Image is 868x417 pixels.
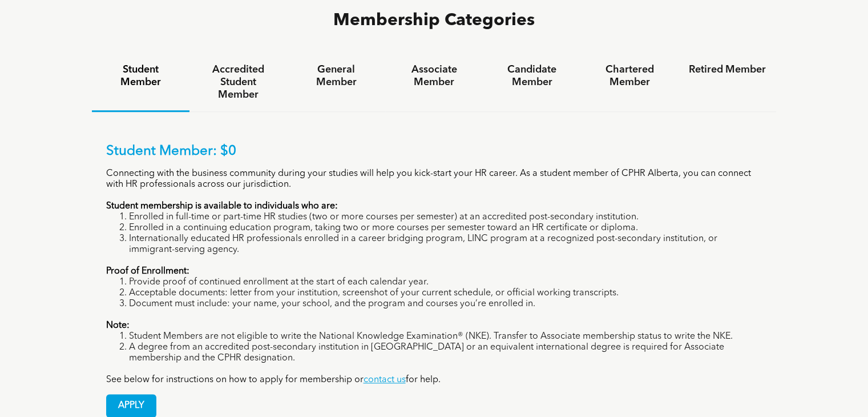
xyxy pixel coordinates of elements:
[106,375,762,386] p: See below for instructions on how to apply for membership or for help.
[129,234,762,255] li: Internationally educated HR professionals enrolled in a career bridging program, LINC program at ...
[106,321,130,330] strong: Note:
[364,375,406,384] a: contact us
[129,331,762,342] li: Student Members are not eligible to write the National Knowledge Examination® (NKE). Transfer to ...
[129,342,762,364] li: A degree from an accredited post-secondary institution in [GEOGRAPHIC_DATA] or an equivalent inte...
[129,299,762,310] li: Document must include: your name, your school, and the program and courses you’re enrolled in.
[200,63,277,101] h4: Accredited Student Member
[106,169,762,190] p: Connecting with the business community during your studies will help you kick-start your HR caree...
[689,63,766,76] h4: Retired Member
[129,223,762,234] li: Enrolled in a continuing education program, taking two or more courses per semester toward an HR ...
[106,267,189,276] strong: Proof of Enrollment:
[129,288,762,299] li: Acceptable documents: letter from your institution, screenshot of your current schedule, or offic...
[102,63,179,89] h4: Student Member
[107,395,156,417] span: APPLY
[591,63,668,89] h4: Chartered Member
[395,63,473,89] h4: Associate Member
[493,63,570,89] h4: Candidate Member
[106,202,338,211] strong: Student membership is available to individuals who are:
[129,212,762,223] li: Enrolled in full-time or part-time HR studies (two or more courses per semester) at an accredited...
[129,277,762,288] li: Provide proof of continued enrollment at the start of each calendar year.
[333,12,535,29] span: Membership Categories
[297,63,374,89] h4: General Member
[106,143,762,160] p: Student Member: $0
